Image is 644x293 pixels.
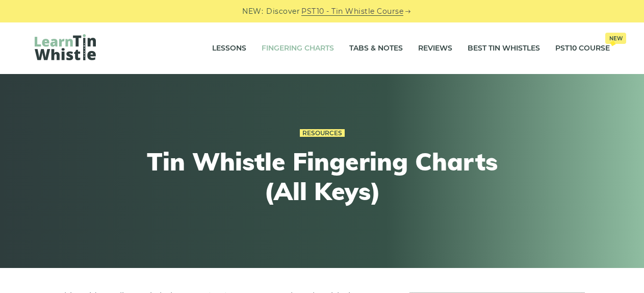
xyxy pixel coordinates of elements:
[418,36,452,61] a: Reviews
[262,36,334,61] a: Fingering Charts
[349,36,403,61] a: Tabs & Notes
[605,33,626,44] span: New
[35,34,96,60] img: LearnTinWhistle.com
[555,36,610,61] a: PST10 CourseNew
[135,147,510,206] h1: Tin Whistle Fingering Charts (All Keys)
[212,36,246,61] a: Lessons
[468,36,540,61] a: Best Tin Whistles
[300,129,345,137] a: Resources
